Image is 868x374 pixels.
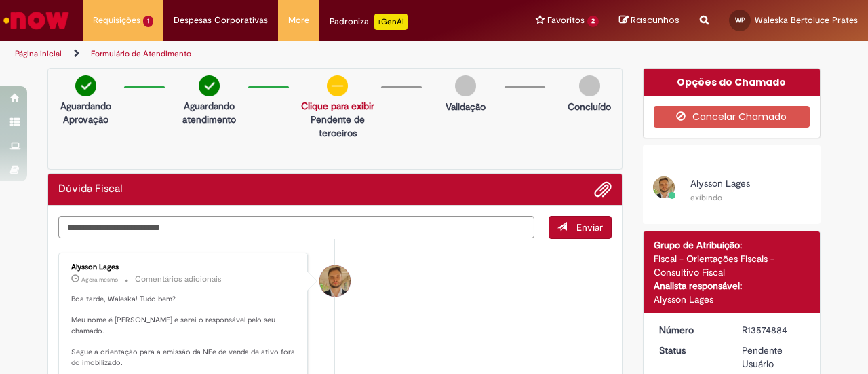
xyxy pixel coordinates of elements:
[568,100,611,113] p: Concluído
[549,216,612,239] button: Enviar
[143,16,153,27] span: 1
[71,263,297,272] div: Alysson Lages
[177,99,241,126] p: Aguardando atendimento
[654,252,810,279] div: Fiscal - Orientações Fiscais - Consultivo Fiscal
[755,14,858,26] span: Waleska Bertoluce Prates
[631,14,679,26] span: Rascunhos
[199,75,220,96] img: check-circle-green.png
[619,14,679,27] a: Rascunhos
[690,192,722,203] small: exibindo
[579,75,600,96] img: img-circle-grey.png
[446,100,486,113] p: Validação
[654,106,810,128] button: Cancelar Chamado
[649,323,732,337] dt: Número
[58,183,123,195] h2: Dúvida Fiscal Histórico de tíquete
[319,265,351,297] div: undefined Online
[81,276,118,284] span: Agora mesmo
[330,14,408,30] div: Padroniza
[547,14,585,27] span: Favoritos
[735,16,745,24] span: WP
[75,75,96,96] img: check-circle-green.png
[594,181,612,198] button: Adicionar anexos
[327,75,348,96] img: circle-minus.png
[654,279,810,293] div: Analista responsável:
[93,14,140,27] span: Requisições
[654,293,810,306] div: Alysson Lages
[1,7,71,34] img: ServiceNow
[587,16,599,27] span: 2
[654,238,810,252] div: Grupo de Atribuição:
[649,343,732,357] dt: Status
[690,177,750,189] span: Alysson Lages
[576,221,603,233] span: Enviar
[644,69,821,96] div: Opções do Chamado
[15,48,62,59] a: Página inicial
[301,113,374,140] p: Pendente de terceiros
[301,100,374,112] a: Clique para exibir
[174,14,268,27] span: Despesas Corporativas
[135,274,222,285] small: Comentários adicionais
[58,216,534,238] textarea: Digite sua mensagem aqui...
[54,99,117,126] p: Aguardando Aprovação
[742,323,805,337] div: R13574884
[455,75,476,96] img: img-circle-grey.png
[81,276,118,284] time: 29/09/2025 14:51:29
[288,14,309,27] span: More
[10,41,568,67] ul: Trilhas de página
[91,48,191,59] a: Formulário de Atendimento
[374,14,408,30] p: +GenAi
[742,343,805,371] div: Pendente Usuário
